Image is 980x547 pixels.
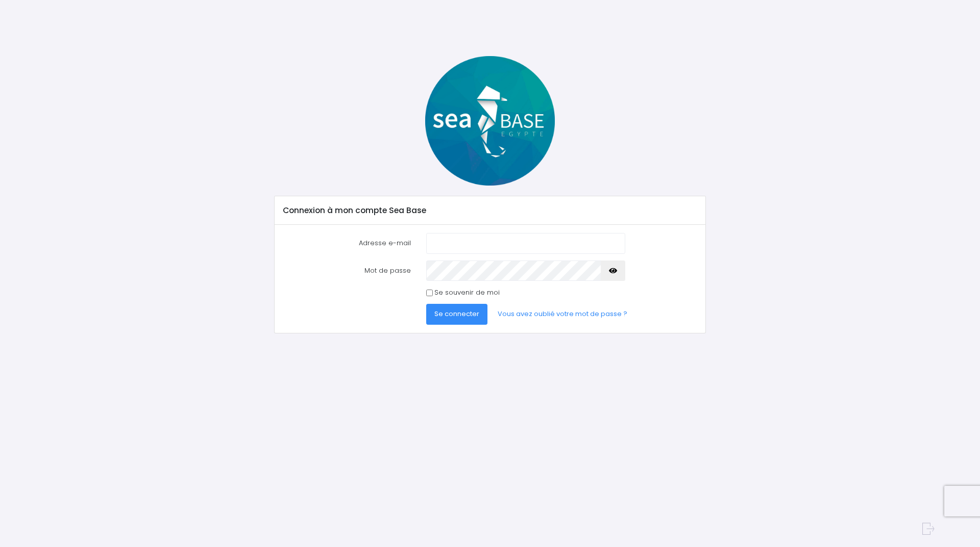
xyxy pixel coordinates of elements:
[489,304,635,324] a: Vous avez oublié votre mot de passe ?
[276,261,419,281] label: Mot de passe
[434,288,500,298] label: Se souvenir de moi
[426,304,487,324] button: Se connecter
[434,309,479,319] span: Se connecter
[276,233,419,253] label: Adresse e-mail
[275,196,705,225] div: Connexion à mon compte Sea Base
